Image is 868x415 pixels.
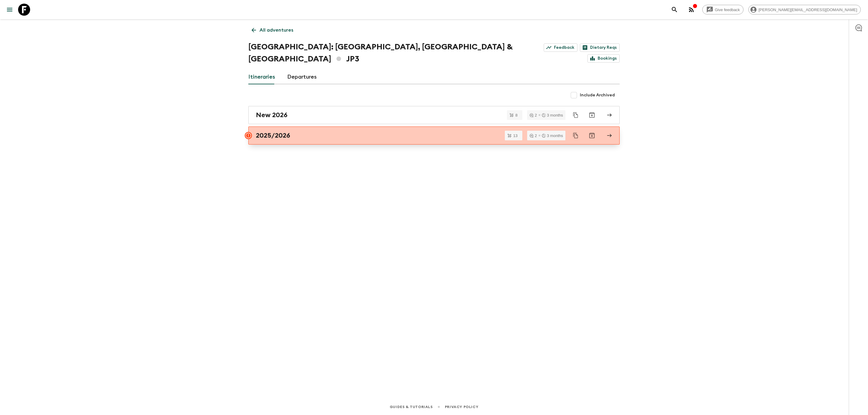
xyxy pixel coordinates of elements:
[712,8,743,12] span: Give feedback
[512,113,521,117] span: 8
[587,54,620,63] a: Bookings
[668,4,681,16] button: search adventures
[256,111,288,119] h2: New 2026
[248,24,297,36] a: All adventures
[586,109,598,121] button: Archive
[570,130,581,141] button: Duplicate
[287,70,317,84] a: Departures
[445,404,478,410] a: Privacy Policy
[530,134,537,138] div: 2
[248,126,620,145] a: 2025/2026
[586,129,598,142] button: Archive
[390,404,433,410] a: Guides & Tutorials
[510,134,521,138] span: 13
[542,134,563,138] div: 3 months
[530,113,537,117] div: 2
[4,4,16,16] button: menu
[259,27,293,34] p: All adventures
[580,43,620,52] a: Dietary Reqs
[702,5,744,14] a: Give feedback
[248,70,275,84] a: Itineraries
[580,92,615,98] span: Include Archived
[542,113,563,117] div: 3 months
[544,43,577,52] a: Feedback
[748,5,861,14] div: [PERSON_NAME][EMAIL_ADDRESS][DOMAIN_NAME]
[256,132,290,139] h2: 2025/2026
[755,8,860,12] span: [PERSON_NAME][EMAIL_ADDRESS][DOMAIN_NAME]
[248,41,532,65] h1: [GEOGRAPHIC_DATA]: [GEOGRAPHIC_DATA], [GEOGRAPHIC_DATA] & [GEOGRAPHIC_DATA] JP3
[570,110,581,120] button: Duplicate
[248,106,620,124] a: New 2026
